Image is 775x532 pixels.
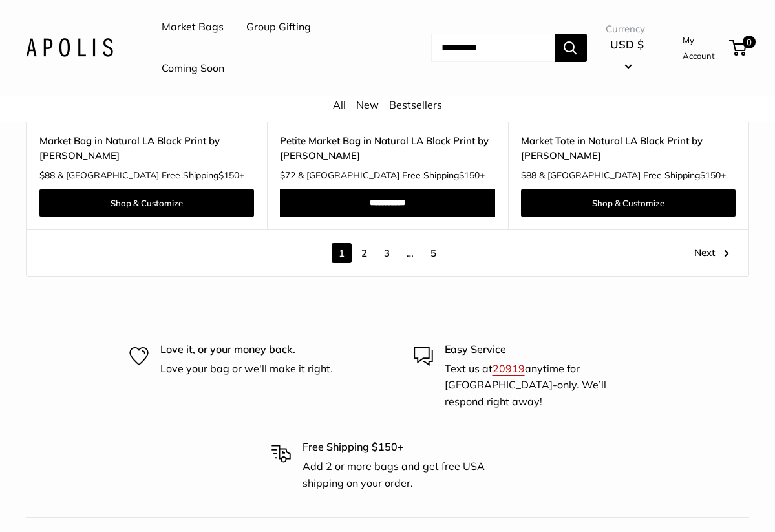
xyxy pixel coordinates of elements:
a: Shop & Customize [521,189,736,217]
a: Coming Soon [162,59,224,78]
a: 3 [377,243,397,263]
span: 0 [743,36,756,48]
a: Market Bag in Natural LA Black Print by [PERSON_NAME] [39,133,254,164]
p: Love your bag or we'll make it right. [160,361,333,378]
a: 2 [354,243,374,263]
input: Search... [431,34,555,62]
a: New [356,98,379,111]
iframe: Sign Up via Text for Offers [10,483,138,522]
a: All [333,98,346,111]
span: $150 [459,169,480,181]
span: USD $ [610,37,644,51]
a: Group Gifting [246,17,311,37]
span: Currency [606,20,649,38]
p: Add 2 or more bags and get free USA shipping on your order. [303,458,504,491]
span: $72 [280,169,295,181]
a: 0 [730,40,747,56]
a: Petite Market Bag in Natural LA Black Print by [PERSON_NAME] [280,133,494,164]
p: Easy Service [445,341,646,358]
a: Next [694,243,729,263]
span: & [GEOGRAPHIC_DATA] Free Shipping + [539,171,726,180]
span: $150 [700,169,721,181]
p: Free Shipping $150+ [303,439,504,456]
button: USD $ [606,34,649,76]
button: Search [555,34,587,62]
a: Market Bags [162,17,224,37]
span: & [GEOGRAPHIC_DATA] Free Shipping + [298,171,485,180]
span: $88 [521,169,536,181]
span: $88 [39,169,55,181]
span: … [399,243,421,263]
span: 1 [332,243,352,263]
a: Market Tote in Natural LA Black Print by [PERSON_NAME] [521,133,736,164]
a: 5 [423,243,443,263]
span: $150 [218,169,239,181]
a: 20919 [493,362,525,375]
p: Love it, or your money back. [160,341,333,358]
span: & [GEOGRAPHIC_DATA] Free Shipping + [58,171,244,180]
a: Shop & Customize [39,189,254,217]
a: My Account [683,32,725,64]
img: Apolis [26,38,113,57]
p: Text us at anytime for [GEOGRAPHIC_DATA]-only. We’ll respond right away! [445,361,646,410]
a: Bestsellers [389,98,442,111]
